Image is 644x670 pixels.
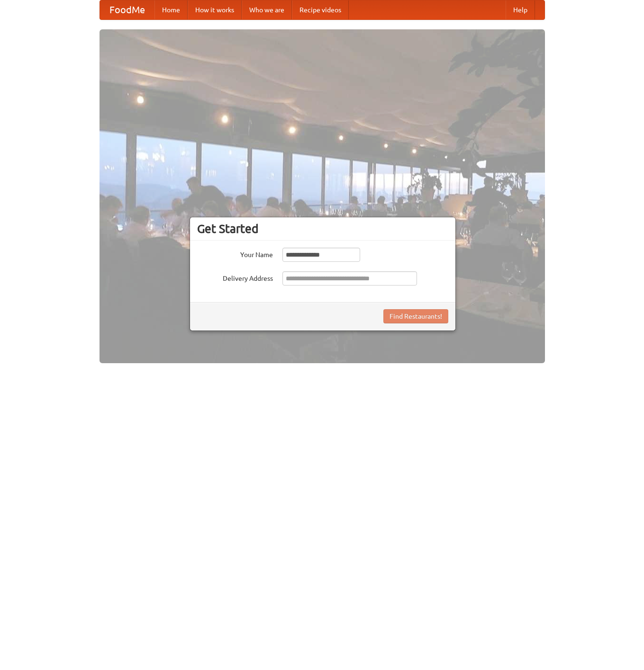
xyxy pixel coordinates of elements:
[197,222,448,236] h3: Get Started
[242,0,292,19] a: Who we are
[100,0,154,19] a: FoodMe
[188,0,242,19] a: How it works
[292,0,349,19] a: Recipe videos
[383,309,448,323] button: Find Restaurants!
[197,248,273,259] label: Your Name
[197,271,273,283] label: Delivery Address
[154,0,188,19] a: Home
[506,0,535,19] a: Help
